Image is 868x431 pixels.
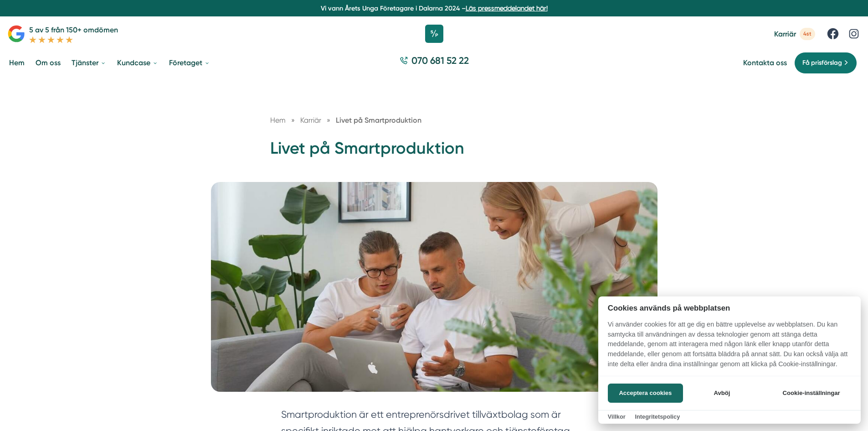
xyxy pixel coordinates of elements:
button: Cookie-inställningar [771,384,851,403]
p: Vi använder cookies för att ge dig en bättre upplevelse av webbplatsen. Du kan samtycka till anvä... [598,320,861,375]
a: Integritetspolicy [635,413,680,420]
button: Acceptera cookies [608,384,683,403]
button: Avböj [686,384,758,403]
h2: Cookies används på webbplatsen [598,304,861,312]
a: Villkor [608,413,626,420]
